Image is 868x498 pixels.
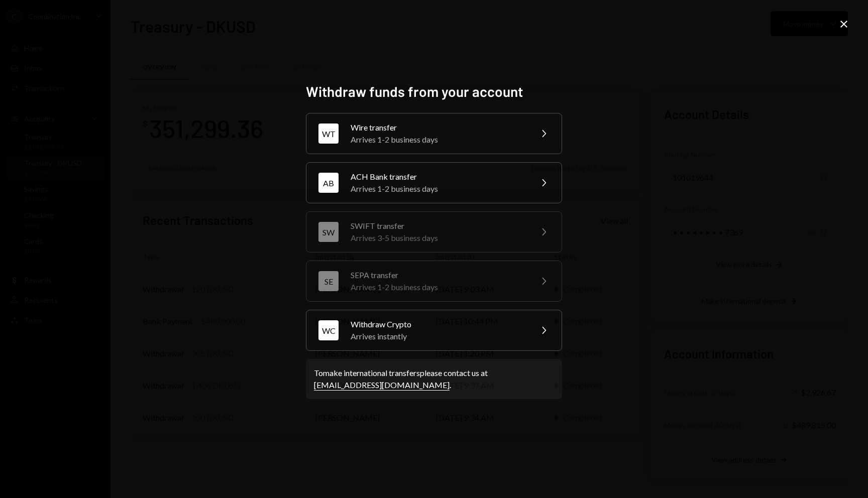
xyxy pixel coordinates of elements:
div: WC [318,320,339,340]
div: Withdraw Crypto [351,318,525,330]
button: SESEPA transferArrives 1-2 business days [306,261,562,302]
div: WT [318,123,339,144]
div: Arrives 1-2 business days [351,281,525,293]
h2: Withdraw funds from your account [306,82,562,101]
button: ABACH Bank transferArrives 1-2 business days [306,162,562,203]
a: [EMAIL_ADDRESS][DOMAIN_NAME] [314,380,450,391]
button: WCWithdraw CryptoArrives instantly [306,310,562,351]
div: SEPA transfer [351,269,525,281]
button: SWSWIFT transferArrives 3-5 business days [306,211,562,253]
div: Arrives 1-2 business days [351,183,525,195]
div: Arrives instantly [351,330,525,342]
div: Wire transfer [351,121,525,134]
div: AB [318,173,339,193]
div: SW [318,222,339,242]
div: SWIFT transfer [351,220,525,232]
div: SE [318,271,339,291]
div: To make international transfers please contact us at . [314,367,554,391]
button: WTWire transferArrives 1-2 business days [306,113,562,154]
div: ACH Bank transfer [351,171,525,183]
div: Arrives 3-5 business days [351,232,525,244]
div: Arrives 1-2 business days [351,134,525,146]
